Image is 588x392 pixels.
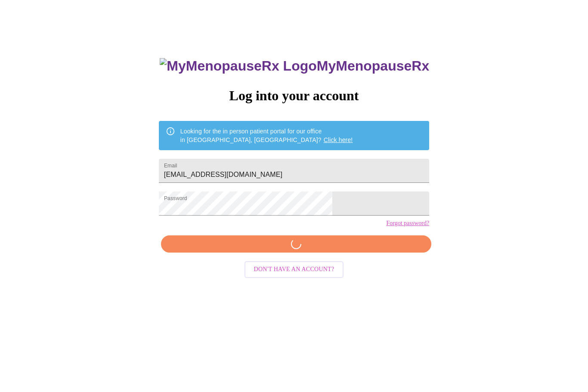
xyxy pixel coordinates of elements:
img: MyMenopauseRx Logo [160,59,316,74]
h3: Log into your account [159,88,429,104]
h3: MyMenopauseRx [160,59,429,74]
a: Forgot password? [386,220,429,227]
a: Click here! [324,137,353,144]
a: Don't have an account? [242,265,346,273]
span: Don't have an account? [254,265,334,275]
button: Don't have an account? [244,262,344,278]
div: Looking for the in person patient portal for our office in [GEOGRAPHIC_DATA], [GEOGRAPHIC_DATA]? [180,124,353,148]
